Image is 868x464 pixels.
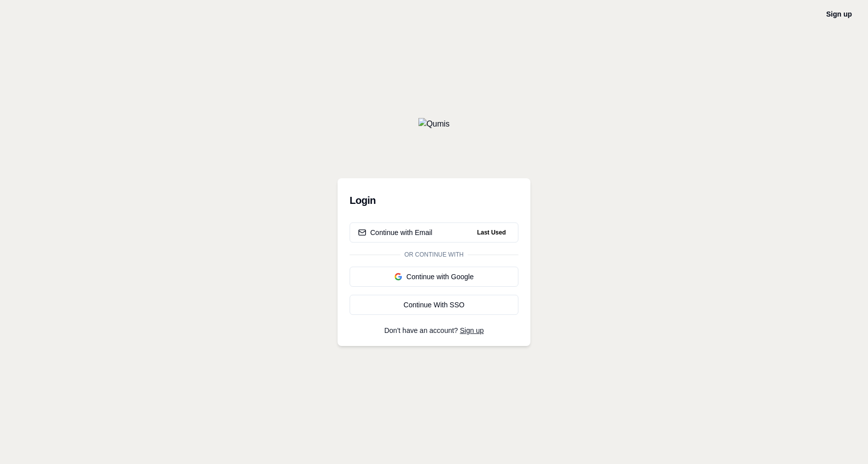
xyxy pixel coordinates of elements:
button: Continue with EmailLast Used [350,222,518,243]
a: Sign up [826,10,852,18]
p: Don't have an account? [350,327,518,334]
img: Qumis [418,118,450,130]
a: Continue With SSO [350,295,518,315]
div: Continue with Google [358,272,510,282]
span: Last Used [473,226,510,239]
div: Continue With SSO [358,300,510,310]
span: Or continue with [400,251,468,259]
div: Continue with Email [358,227,432,238]
button: Continue with Google [350,267,518,287]
h3: Login [350,190,518,210]
a: Sign up [460,326,484,334]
